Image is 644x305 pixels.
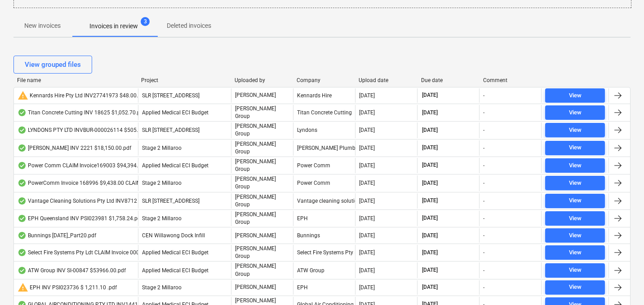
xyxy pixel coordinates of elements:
div: View [569,125,582,135]
button: View [545,211,605,226]
div: OCR finished [18,109,27,116]
div: EPH INV PSI023736 $ 1,211.10 .pdf [18,282,117,293]
p: [PERSON_NAME] Group [235,245,289,260]
div: Due date [421,77,476,83]
p: [PERSON_NAME] Group [235,193,289,209]
button: View [545,88,605,103]
span: [DATE] [421,197,439,205]
div: View [569,282,582,292]
div: View [569,196,582,206]
div: Bunnings [293,228,355,243]
div: View [569,248,582,258]
div: - [483,198,484,204]
div: Vantage cleaning solutions [293,193,355,209]
div: View grouped files [25,59,81,70]
span: CEN Willawong Dock Infill [142,232,205,239]
button: View [545,263,605,278]
div: OCR finished [18,144,27,152]
span: Applied Medical ECI Budget [142,249,209,256]
div: - [483,249,484,256]
span: [DATE] [421,109,439,117]
div: Lyndons [293,122,355,138]
div: Vantage Cleaning Solutions Pty Ltd INV8712 $1166.83.pdf [18,197,171,205]
div: [DATE] [359,284,375,291]
div: Uploaded by [235,77,289,83]
button: View [545,123,605,137]
div: View [569,231,582,241]
div: [DATE] [359,215,375,222]
span: [DATE] [421,179,439,187]
span: [DATE] [421,126,439,134]
div: Select Fire Systems Pty Ltd [293,245,355,260]
div: [DATE] [359,232,375,239]
div: - [483,127,484,133]
button: View grouped files [13,56,92,74]
span: 3 [141,17,150,26]
div: - [483,215,484,222]
span: [DATE] [421,144,439,152]
span: SLR 2 Millaroo Drive [142,198,200,204]
div: View [569,161,582,171]
div: [DATE] [359,267,375,274]
div: Power Comm [293,158,355,173]
div: OCR finished [18,162,27,169]
span: [DATE] [421,91,439,99]
div: Titan Concrete Cutting [293,105,355,120]
div: Upload date [359,77,413,83]
div: ATW Group [293,262,355,278]
div: View [569,91,582,101]
div: [DATE] [359,145,375,151]
div: - [483,145,484,151]
p: [PERSON_NAME] Group [235,175,289,191]
span: Stage 2 Millaroo [142,180,182,186]
div: [PERSON_NAME] INV 2221 $18,150.00.pdf [18,144,131,152]
button: View [545,141,605,155]
span: SLR 2 Millaroo Drive [142,92,200,99]
span: [DATE] [421,232,439,240]
button: View [545,158,605,173]
div: Select Fire Systems Pty Ldt CLAIM Invoice 00004914 $46,794.00.pdf [18,249,193,256]
span: [DATE] [421,249,439,257]
div: EPH [293,211,355,226]
p: [PERSON_NAME] Group [235,211,289,226]
div: [DATE] [359,109,375,116]
div: - [483,267,484,274]
div: Kennards Hire [293,88,355,103]
div: Kennards Hire Pty Ltd INV27741973 $48.00.pdf [18,90,146,101]
div: - [483,109,484,116]
button: View [545,245,605,260]
div: [PERSON_NAME] Plumbing Pty Ltd [293,140,355,156]
span: [DATE] [421,266,439,274]
iframe: Chat Widget [599,262,644,305]
button: View [545,280,605,295]
span: SLR 2 Millaroo Drive [142,127,200,133]
p: [PERSON_NAME] [235,283,276,291]
div: - [483,162,484,169]
div: OCR finished [18,267,27,274]
div: OCR finished [18,179,27,187]
span: warning [18,282,28,293]
div: - [483,92,484,99]
div: View [569,143,582,153]
div: [DATE] [359,162,375,169]
div: Project [141,77,227,83]
div: - [483,180,484,186]
div: Titan Concrete Cutting INV 18625 $1,052.70.pdf [18,109,145,116]
div: View [569,265,582,275]
div: - [483,284,484,291]
div: - [483,232,484,239]
div: Power Comm CLAIM Invoice169003 $94,394.63.pdf [18,162,154,169]
p: Invoices in review [89,22,138,31]
div: View [569,108,582,118]
div: [DATE] [359,249,375,256]
div: Bunnings [DATE]_Part20.pdf [18,232,96,239]
span: Stage 2 Millaroo [142,284,182,291]
span: Stage 2 Millaroo [142,145,182,151]
div: EPH Queensland INV PSI023981 $1,758.24.pdf [18,215,142,222]
div: LYNDONS PTY LTD INVBUR-000026114 $505.09.pdf [18,126,154,134]
button: View [545,176,605,190]
div: [DATE] [359,180,375,186]
div: [DATE] [359,127,375,133]
div: View [569,178,582,188]
div: Company [297,77,351,83]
